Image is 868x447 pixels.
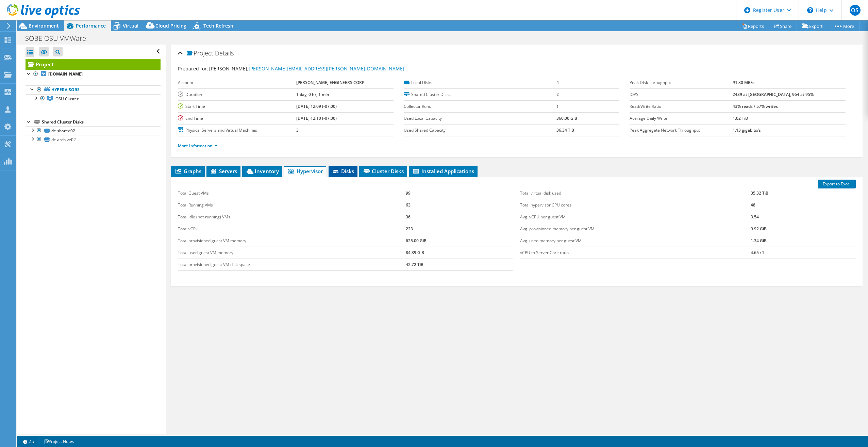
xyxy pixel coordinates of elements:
td: Total Running VMs [178,199,406,211]
label: Collector Runs [404,103,556,110]
td: 3.54 [751,211,856,223]
a: [PERSON_NAME][EMAIL_ADDRESS][PERSON_NAME][DOMAIN_NAME] [249,65,404,72]
b: [DATE] 12:10 (-07:00) [296,115,337,121]
a: More [828,21,859,31]
span: [PERSON_NAME], [209,65,404,72]
span: Virtual [123,22,138,29]
span: Inventory [246,168,279,175]
b: 3 [296,127,299,133]
td: Total Guest VMs [178,187,406,199]
b: 91.80 MB/s [733,80,754,85]
td: 1.34 GiB [751,235,856,247]
td: 625.00 GiB [406,235,513,247]
a: [DOMAIN_NAME] [26,70,161,79]
td: Avg. vCPU per guest VM [520,211,750,223]
td: Total hypervisor CPU cores [520,199,750,211]
label: Start Time [178,103,296,110]
span: Hypervisor [287,168,323,175]
td: 223 [406,223,513,235]
a: dc-archive02 [26,135,161,144]
b: 1 [556,103,559,109]
td: 35.32 TiB [751,187,856,199]
td: 36 [406,211,513,223]
b: 1.02 TiB [733,115,748,121]
a: Project Notes [39,437,79,446]
td: Total Idle (not-running) VMs [178,211,406,223]
td: Total provisioned guest VM memory [178,235,406,247]
b: 2439 at [GEOGRAPHIC_DATA], 964 at 95% [733,92,814,97]
label: End Time [178,115,296,122]
a: Export to Excel [818,180,856,188]
a: Project [26,59,161,70]
td: Total vCPU [178,223,406,235]
b: [PERSON_NAME] ENGINEERS CORP [296,80,364,85]
label: Used Local Capacity [404,115,556,122]
b: [DATE] 12:09 (-07:00) [296,103,337,109]
b: 43% reads / 57% writes [733,103,778,109]
td: Total used guest VM memory [178,247,406,259]
span: Cloud Pricing [155,22,186,29]
span: Cluster Disks [363,168,404,175]
td: 42.72 TiB [406,259,513,270]
td: Total provisioned guest VM disk space [178,259,406,270]
span: Project [187,50,213,57]
label: Shared Cluster Disks [404,91,556,98]
a: OSU Cluster [26,94,161,103]
a: dc-shared02 [26,126,161,135]
label: Peak Disk Throughput [630,79,733,86]
a: 2 [18,437,39,446]
a: Hypervisors [26,85,161,94]
td: 63 [406,199,513,211]
span: Graphs [174,168,201,175]
label: Physical Servers and Virtual Machines [178,127,296,134]
label: Used Shared Capacity [404,127,556,134]
td: Avg. used memory per guest VM [520,235,750,247]
span: Environment [29,22,59,29]
span: Disks [332,168,354,175]
span: Installed Applications [412,168,474,175]
label: Account [178,79,296,86]
span: OS [850,5,861,16]
b: 360.00 GiB [556,115,577,121]
label: Duration [178,91,296,98]
td: 48 [751,199,856,211]
span: Tech Refresh [203,22,233,29]
b: [DOMAIN_NAME] [48,71,83,77]
label: IOPS [630,91,733,98]
span: OSU Cluster [55,96,79,102]
h1: SOBE-OSU-VMWare [22,35,97,42]
a: More Information [178,143,218,149]
span: Servers [210,168,237,175]
a: Export [797,21,828,31]
svg: \n [807,7,813,13]
a: Reports [737,21,769,31]
b: 4 [556,80,559,85]
td: 9.92 GiB [751,223,856,235]
b: 1 day, 0 hr, 1 min [296,92,329,97]
td: 4.65 : 1 [751,247,856,259]
label: Read/Write Ratio [630,103,733,110]
span: Performance [76,22,106,29]
label: Prepared for: [178,65,208,72]
b: 36.34 TiB [556,127,574,133]
td: Total virtual disk used [520,187,750,199]
td: vCPU to Server Core ratio [520,247,750,259]
div: Shared Cluster Disks [42,118,161,126]
a: Share [769,21,797,31]
td: 84.39 GiB [406,247,513,259]
label: Average Daily Write [630,115,733,122]
b: 1.13 gigabits/s [733,127,761,133]
label: Peak Aggregate Network Throughput [630,127,733,134]
td: 99 [406,187,513,199]
span: Details [215,49,234,57]
b: 2 [556,92,559,97]
td: Avg. provisioned memory per guest VM [520,223,750,235]
label: Local Disks [404,79,556,86]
